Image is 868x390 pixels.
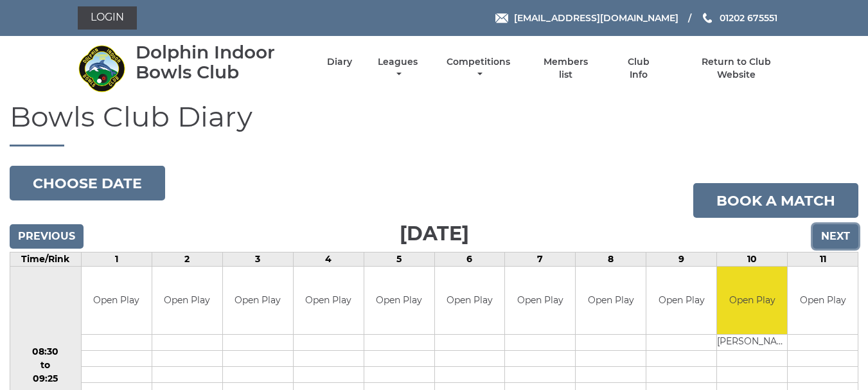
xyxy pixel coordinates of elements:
[78,6,137,30] a: Login
[576,267,646,334] td: Open Play
[10,253,82,267] td: Time/Rink
[717,267,787,334] td: Open Play
[78,44,126,93] img: Dolphin Indoor Bowls Club
[222,253,293,267] td: 3
[693,183,858,218] a: Book a match
[435,267,505,334] td: Open Play
[293,253,364,267] td: 4
[223,267,293,334] td: Open Play
[717,334,787,350] td: [PERSON_NAME]
[152,267,222,334] td: Open Play
[682,56,790,81] a: Return to Club Website
[364,267,434,334] td: Open Play
[720,12,777,24] span: 01202 675551
[10,224,84,249] input: Previous
[514,12,678,24] span: [EMAIL_ADDRESS][DOMAIN_NAME]
[646,253,717,267] td: 9
[10,101,858,146] h1: Bowls Club Diary
[82,267,152,334] td: Open Play
[536,56,595,81] a: Members list
[294,267,364,334] td: Open Play
[495,13,508,23] img: Email
[505,253,576,267] td: 7
[434,253,505,267] td: 6
[703,13,712,23] img: Phone us
[375,56,421,81] a: Leagues
[364,253,434,267] td: 5
[136,42,305,82] div: Dolphin Indoor Bowls Club
[813,224,858,249] input: Next
[152,253,222,267] td: 2
[646,267,716,334] td: Open Play
[618,56,660,81] a: Club Info
[788,253,858,267] td: 11
[788,267,858,334] td: Open Play
[701,11,777,25] a: Phone us 01202 675551
[81,253,152,267] td: 1
[327,56,352,68] a: Diary
[505,267,575,334] td: Open Play
[717,253,788,267] td: 10
[576,253,646,267] td: 8
[495,11,678,25] a: Email [EMAIL_ADDRESS][DOMAIN_NAME]
[444,56,514,81] a: Competitions
[10,166,165,200] button: Choose date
